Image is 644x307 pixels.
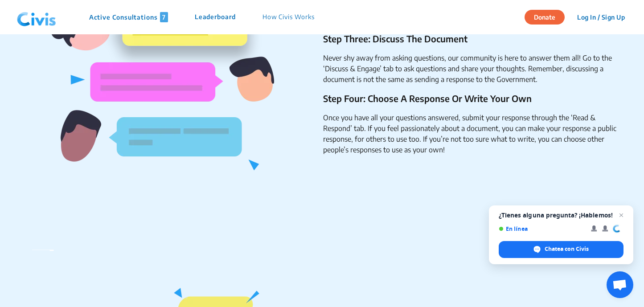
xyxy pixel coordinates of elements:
[525,10,565,25] button: Donate
[607,271,633,298] div: Chat abierto
[545,245,589,253] span: Chatea con Civis
[323,32,617,45] p: Step Three: Discuss The Document
[499,212,623,219] span: ¿Tienes alguna pregunta? ¡Hablemos!
[263,12,315,22] p: How Civis Works
[160,12,168,22] span: 7
[499,225,585,232] span: En línea
[195,12,236,22] p: Leaderboard
[323,112,617,155] li: Once you have all your questions answered, submit your response through the ‘Read & Respond’ tab....
[525,12,571,21] a: Donate
[89,12,168,22] p: Active Consultations
[323,53,617,85] li: Never shy away from asking questions, our community is here to answer them all! Go to the ‘Discus...
[616,210,627,221] span: Cerrar el chat
[13,4,60,31] img: navlogo.png
[323,92,617,105] p: Step Four: Choose A Response Or Write Your Own
[499,241,623,258] div: Chatea con Civis
[571,10,631,24] button: Log In / Sign Up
